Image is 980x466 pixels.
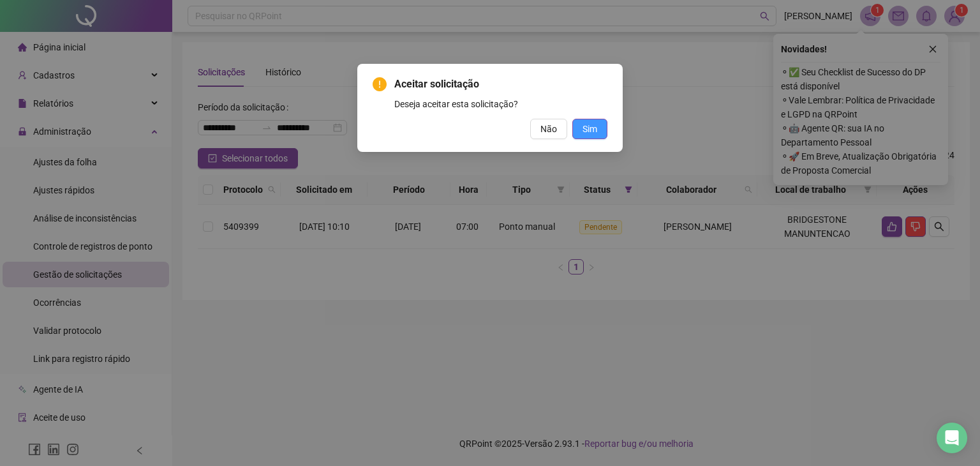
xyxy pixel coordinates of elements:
[373,77,387,91] span: exclamation-circle
[583,122,597,136] span: Sim
[530,119,567,139] button: Não
[394,77,607,92] span: Aceitar solicitação
[540,122,557,136] span: Não
[572,119,607,139] button: Sim
[937,423,967,453] div: Open Intercom Messenger
[394,97,607,111] div: Deseja aceitar esta solicitação?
